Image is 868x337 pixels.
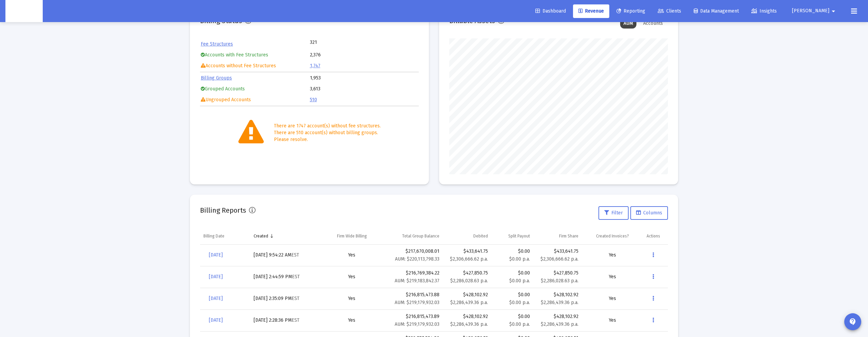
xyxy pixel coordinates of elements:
[385,270,439,284] div: $216,769,384.22
[530,4,571,18] a: Dashboard
[446,313,488,320] div: $428,102.92
[540,256,578,262] small: $2,306,666.62 p.a.
[450,256,488,262] small: $2,306,666.62 p.a.
[509,278,530,284] small: $0.00 p.a.
[640,18,666,29] div: Accounts
[209,296,223,301] span: [DATE]
[495,291,530,306] div: $0.00
[201,61,309,71] td: Accounts without Fee Structures
[201,50,309,60] td: Accounts with Fee Structures
[310,39,364,46] td: 321
[254,233,268,239] div: Created
[201,75,232,81] a: Billing Groups
[274,136,381,143] div: Please resolve.
[310,84,418,94] td: 3,613
[598,206,629,220] button: Filter
[325,317,378,324] div: Yes
[203,233,224,239] div: Billing Date
[209,252,223,258] span: [DATE]
[647,233,660,239] div: Actions
[402,233,439,239] div: Total Group Balance
[385,248,439,263] div: $217,670,008.01
[616,8,645,14] span: Reporting
[443,228,491,244] td: Column Debited
[509,256,530,262] small: $0.00 p.a.
[292,317,299,323] small: EST
[446,270,488,277] div: $427,850.75
[784,4,846,18] button: [PERSON_NAME]
[533,228,582,244] td: Column Firm Share
[203,314,228,327] a: [DATE]
[652,4,687,18] a: Clients
[203,292,228,305] a: [DATE]
[325,295,378,302] div: Yes
[508,233,530,239] div: Split Payout
[473,233,488,239] div: Debited
[254,295,318,302] div: [DATE] 2:35:09 PM
[636,210,662,216] span: Columns
[310,97,317,103] a: 510
[310,50,418,60] td: 2,376
[201,84,309,94] td: Grouped Accounts
[694,8,739,14] span: Data Management
[746,4,782,18] a: Insights
[688,4,744,18] a: Data Management
[325,273,378,280] div: Yes
[292,296,299,301] small: EST
[582,228,643,244] td: Column Created Invoices?
[751,8,777,14] span: Insights
[395,256,439,262] small: AUM: $220,113,798.33
[254,317,318,324] div: [DATE] 2:28:36 PM
[325,252,378,259] div: Yes
[541,300,578,305] small: $2,286,439.36 p.a.
[337,233,367,239] div: Firm Wide Billing
[611,4,651,18] a: Reporting
[559,233,578,239] div: Firm Share
[849,318,857,326] mat-icon: contact_support
[630,206,668,220] button: Columns
[585,295,639,302] div: Yes
[596,233,629,239] div: Created Invoices?
[585,273,639,280] div: Yes
[201,41,233,47] a: Fee Structures
[535,8,566,14] span: Dashboard
[450,321,488,327] small: $2,286,439.36 p.a.
[491,228,533,244] td: Column Split Payout
[385,313,439,328] div: $216,815,473.89
[254,273,318,280] div: [DATE] 2:44:59 PM
[446,248,488,255] div: $433,641.75
[585,252,639,259] div: Yes
[450,300,488,305] small: $2,286,439.36 p.a.
[274,129,381,136] div: There are 510 account(s) without billing groups.
[11,4,38,18] img: Dashboard
[537,291,578,298] div: $428,102.92
[209,274,223,280] span: [DATE]
[291,252,299,258] small: EST
[395,300,439,305] small: AUM: $219,179,932.03
[200,228,250,244] td: Column Billing Date
[395,278,439,284] small: AUM: $219,183,842.37
[495,270,530,284] div: $0.00
[578,8,604,14] span: Revenue
[658,8,681,14] span: Clients
[385,291,439,306] div: $216,815,473.88
[509,321,530,327] small: $0.00 p.a.
[382,228,443,244] td: Column Total Group Balance
[250,228,322,244] td: Column Created
[792,8,829,14] span: [PERSON_NAME]
[254,252,318,259] div: [DATE] 9:54:22 AM
[537,248,578,255] div: $433,641.75
[322,228,382,244] td: Column Firm Wide Billing
[310,73,418,83] td: 1,953
[585,317,639,324] div: Yes
[450,278,488,284] small: $2,286,028.63 p.a.
[620,18,636,29] div: AUM
[537,270,578,277] div: $427,850.75
[537,313,578,320] div: $428,102.92
[274,123,381,129] div: There are 1747 account(s) without fee structures.
[200,205,246,216] h2: Billing Reports
[643,228,668,244] td: Column Actions
[446,291,488,298] div: $428,102.92
[395,321,439,327] small: AUM: $219,179,932.03
[203,270,228,284] a: [DATE]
